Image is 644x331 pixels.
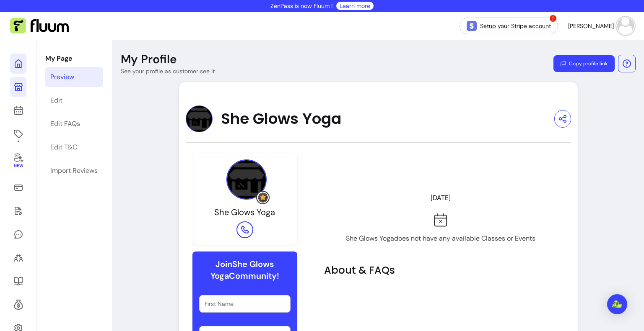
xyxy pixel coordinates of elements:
[324,190,558,206] header: [DATE]
[45,137,103,157] a: Edit T&C
[10,224,26,244] a: My Messages
[10,147,26,174] a: New
[617,18,634,34] img: avatar
[214,207,275,218] span: She Glows Yoga
[10,248,26,268] a: Clients
[186,105,213,132] img: Provider image
[10,295,26,315] a: Refer & Earn
[45,90,103,110] a: Edit
[50,95,62,105] div: Edit
[324,264,558,277] h2: About & FAQs
[568,18,634,34] button: avatar[PERSON_NAME]
[121,52,177,67] p: My Profile
[607,294,627,314] div: Open Intercom Messenger
[549,14,557,23] span: !
[10,177,26,198] a: Sales
[45,161,103,181] a: Import Reviews
[10,18,69,34] img: Fluum Logo
[205,300,285,308] input: First Name
[10,201,26,221] a: Waivers
[50,72,74,82] div: Preview
[226,159,267,200] img: Provider image
[45,114,103,134] a: Edit FAQs
[10,124,26,144] a: Offerings
[346,233,535,244] p: She Glows Yoga does not have any available Classes or Events
[121,67,215,75] p: See your profile as customer see it
[568,22,614,30] span: [PERSON_NAME]
[270,2,333,10] p: ZenPass is now Fluum !
[221,110,341,127] span: She Glows Yoga
[258,192,268,203] img: Grow
[50,142,77,152] div: Edit T&C
[10,77,26,97] a: My Page
[199,258,291,282] h6: Join She Glows Yoga Community!
[13,163,23,169] span: New
[460,18,558,34] a: Setup your Stripe account
[45,67,103,87] a: Preview
[340,2,370,10] a: Learn more
[50,166,98,176] div: Import Reviews
[45,54,103,64] p: My Page
[553,55,615,72] button: Copy profile link
[434,213,447,227] img: Fully booked icon
[50,119,80,129] div: Edit FAQs
[10,100,26,121] a: Calendar
[10,54,26,74] a: Home
[10,271,26,291] a: Resources
[467,21,477,31] img: Stripe Icon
